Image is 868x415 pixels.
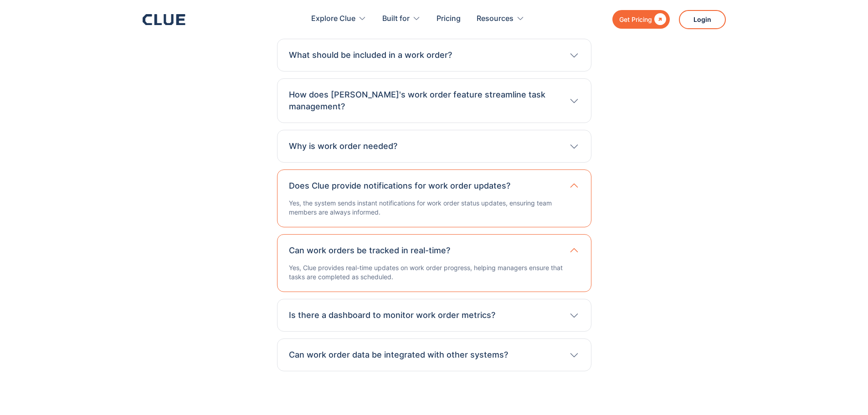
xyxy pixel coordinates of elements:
[289,263,580,282] p: Yes, Clue provides real-time updates on work order progress, helping managers ensure that tasks a...
[437,5,461,33] a: Pricing
[382,5,410,33] div: Built for
[289,180,510,192] h3: Does Clue provide notifications for work order updates?
[311,5,355,33] div: Explore Clue
[619,14,652,25] div: Get Pricing
[289,199,580,217] p: Yes, the system sends instant notifications for work order status updates, ensuring team members ...
[477,5,514,33] div: Resources
[289,245,450,256] h3: Can work orders be tracked in real-time?
[382,5,421,33] div: Built for
[289,140,397,152] h3: Why is work order needed?
[289,309,495,321] h3: Is there a dashboard to monitor work order metrics?
[612,10,670,29] a: Get Pricing
[289,89,560,113] h3: How does [PERSON_NAME]'s work order feature streamline task management?
[289,349,508,361] h3: Can work order data be integrated with other systems?
[311,5,366,33] div: Explore Clue
[289,49,452,61] h3: What should be included in a work order?
[477,5,524,33] div: Resources
[652,14,666,25] div: 
[679,10,726,29] a: Login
